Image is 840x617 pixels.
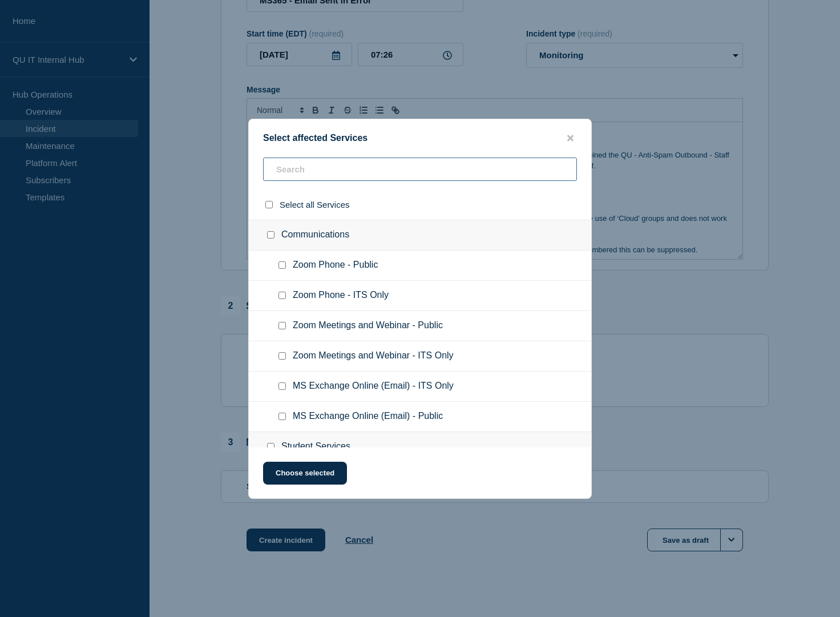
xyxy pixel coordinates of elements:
input: Zoom Meetings and Webinar - Public checkbox [278,322,286,329]
div: Student Services [249,432,591,462]
button: close button [564,133,577,144]
span: MS Exchange Online (Email) - ITS Only [293,381,454,392]
span: Zoom Phone - Public [293,260,378,271]
input: Zoom Meetings and Webinar - ITS Only checkbox [278,352,286,360]
input: Zoom Phone - ITS Only checkbox [278,292,286,299]
input: Search [263,158,577,181]
button: Choose selected [263,462,347,485]
input: Zoom Phone - Public checkbox [278,261,286,269]
div: Select affected Services [249,133,591,144]
div: Communications [249,220,591,251]
span: Zoom Phone - ITS Only [293,290,389,301]
input: select all checkbox [265,201,273,208]
input: MS Exchange Online (Email) - Public checkbox [278,413,286,420]
span: Zoom Meetings and Webinar - ITS Only [293,350,454,362]
span: Select all Services [280,200,350,209]
span: MS Exchange Online (Email) - Public [293,411,443,422]
input: Student Services checkbox [267,443,274,450]
input: MS Exchange Online (Email) - ITS Only checkbox [278,382,286,390]
span: Zoom Meetings and Webinar - Public [293,320,443,332]
input: Communications checkbox [267,231,274,239]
